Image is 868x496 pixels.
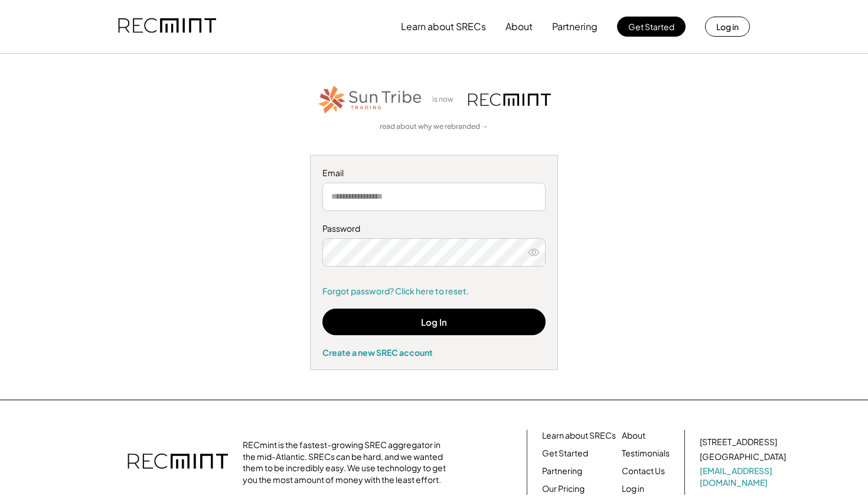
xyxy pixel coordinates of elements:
button: Partnering [552,15,598,38]
button: Learn about SRECs [401,15,486,38]
div: RECmint is the fastest-growing SREC aggregator in the mid-Atlantic. SRECs can be hard, and we wan... [243,439,452,485]
a: [EMAIL_ADDRESS][DOMAIN_NAME] [700,465,788,488]
div: is now [429,95,462,105]
a: Testimonials [622,448,670,459]
a: Partnering [542,465,582,477]
a: Log in [622,483,644,495]
a: Learn about SRECs [542,430,616,442]
a: Get Started [542,448,588,459]
button: Log In [322,309,546,335]
a: read about why we rebranded → [380,122,488,132]
div: [STREET_ADDRESS] [700,436,777,448]
img: recmint-logotype%403x.png [468,93,551,106]
button: About [505,15,533,38]
img: recmint-logotype%403x.png [128,442,228,483]
a: About [622,430,645,442]
div: Email [322,167,546,179]
div: Password [322,223,546,235]
button: Log in [705,17,750,37]
button: Get Started [617,17,686,37]
a: Contact Us [622,465,665,477]
div: Create a new SREC account [322,347,546,358]
img: recmint-logotype%403x.png [118,7,216,47]
a: Our Pricing [542,483,585,495]
img: STT_Horizontal_Logo%2B-%2BColor.png [317,83,423,116]
div: [GEOGRAPHIC_DATA] [700,451,786,463]
a: Forgot password? Click here to reset. [322,286,546,297]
